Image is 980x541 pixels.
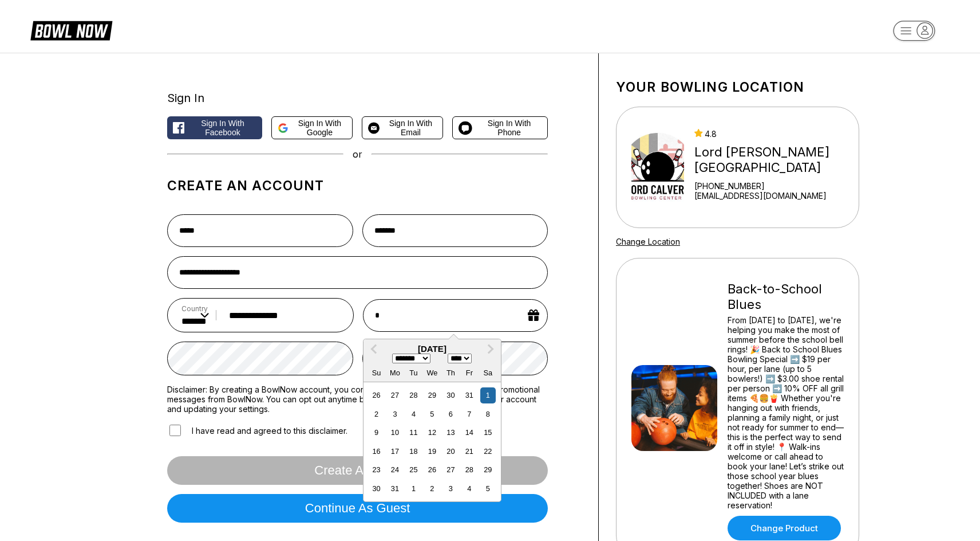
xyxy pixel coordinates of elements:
span: Sign in with Facebook [189,119,256,137]
span: Sign in with Google [293,119,347,137]
input: I have read and agreed to this disclaimer. [169,425,181,436]
div: Sign In [167,91,548,105]
div: Choose Sunday, January 2nd, 2000 [369,406,384,422]
div: Choose Tuesday, December 28th, 1999 [406,387,421,403]
div: Choose Sunday, January 30th, 2000 [369,481,384,496]
div: Choose Tuesday, January 18th, 2000 [406,444,421,459]
div: Choose Wednesday, January 19th, 2000 [424,444,440,459]
div: Choose Saturday, January 29th, 2000 [480,462,496,477]
div: Choose Friday, January 28th, 2000 [461,462,477,477]
label: Country [181,304,209,313]
label: Disclaimer: By creating a BowlNow account, you consent to receiving notifications and promotional... [167,385,548,414]
button: Previous Month [365,340,383,359]
div: Choose Thursday, December 30th, 1999 [443,387,459,403]
img: Back-to-School Blues [631,365,717,451]
button: Next Month [481,340,500,359]
div: Choose Saturday, January 8th, 2000 [480,406,496,422]
div: Choose Tuesday, January 4th, 2000 [406,406,421,422]
span: Sign in with Phone [477,119,542,137]
div: Choose Wednesday, January 12th, 2000 [424,425,440,440]
div: Choose Sunday, January 9th, 2000 [369,425,384,440]
div: Choose Sunday, January 23rd, 2000 [369,462,384,477]
div: Choose Wednesday, January 26th, 2000 [424,462,440,477]
div: From [DATE] to [DATE], we're helping you make the most of summer before the school bell rings! 🎉 ... [728,315,844,510]
h1: Your bowling location [616,79,859,95]
div: Su [369,365,384,381]
div: Choose Monday, January 31st, 2000 [387,481,402,496]
div: We [424,365,440,381]
div: Choose Tuesday, January 11th, 2000 [406,425,421,440]
div: Th [443,365,459,381]
div: Choose Friday, January 7th, 2000 [461,406,477,422]
img: Lord Calvert Bowling Center [631,124,684,210]
div: Choose Thursday, February 3rd, 2000 [443,481,459,496]
div: Choose Tuesday, January 25th, 2000 [406,462,421,477]
div: Choose Tuesday, February 1st, 2000 [406,481,421,496]
a: Change Product [728,516,841,540]
button: Sign in with Facebook [167,116,262,139]
div: [DATE] [363,344,501,354]
div: 4.8 [694,129,854,139]
div: Choose Monday, January 17th, 2000 [387,444,402,459]
div: Choose Saturday, January 15th, 2000 [480,425,496,440]
button: Sign in with Email [362,116,443,139]
div: Choose Monday, January 24th, 2000 [387,462,402,477]
div: Choose Saturday, January 22nd, 2000 [480,444,496,459]
div: Choose Friday, February 4th, 2000 [461,481,477,496]
div: Choose Thursday, January 20th, 2000 [443,444,459,459]
div: Choose Wednesday, February 2nd, 2000 [424,481,440,496]
div: Choose Saturday, February 5th, 2000 [480,481,496,496]
div: Tu [406,365,421,381]
div: Lord [PERSON_NAME][GEOGRAPHIC_DATA] [694,144,854,175]
h1: Create an account [167,178,548,194]
a: Change Location [616,237,680,246]
a: [EMAIL_ADDRESS][DOMAIN_NAME] [694,191,854,201]
button: Sign in with Phone [452,116,548,139]
div: [PHONE_NUMBER] [694,181,854,191]
div: or [167,148,548,160]
div: Choose Monday, January 10th, 2000 [387,425,402,440]
label: I have read and agreed to this disclaimer. [167,423,347,438]
div: Choose Friday, January 14th, 2000 [461,425,477,440]
div: Choose Friday, January 21st, 2000 [461,444,477,459]
div: month 2000-01 [367,386,497,498]
div: Sa [480,365,496,381]
div: Choose Saturday, January 1st, 2000 [480,387,496,403]
div: Choose Monday, December 27th, 1999 [387,387,402,403]
div: Choose Thursday, January 27th, 2000 [443,462,459,477]
span: Sign in with Email [384,119,437,137]
div: Choose Monday, January 3rd, 2000 [387,406,402,422]
div: Choose Wednesday, January 5th, 2000 [424,406,440,422]
div: Choose Thursday, January 6th, 2000 [443,406,459,422]
div: Choose Friday, December 31st, 1999 [461,387,477,403]
div: Back-to-School Blues [728,281,844,312]
div: Choose Sunday, January 16th, 2000 [369,444,384,459]
div: Choose Wednesday, December 29th, 1999 [424,387,440,403]
div: Choose Thursday, January 13th, 2000 [443,425,459,440]
div: Fr [461,365,477,381]
div: Mo [387,365,402,381]
div: Choose Sunday, December 26th, 1999 [369,387,384,403]
button: Sign in with Google [271,116,353,139]
button: Continue as guest [167,494,548,523]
